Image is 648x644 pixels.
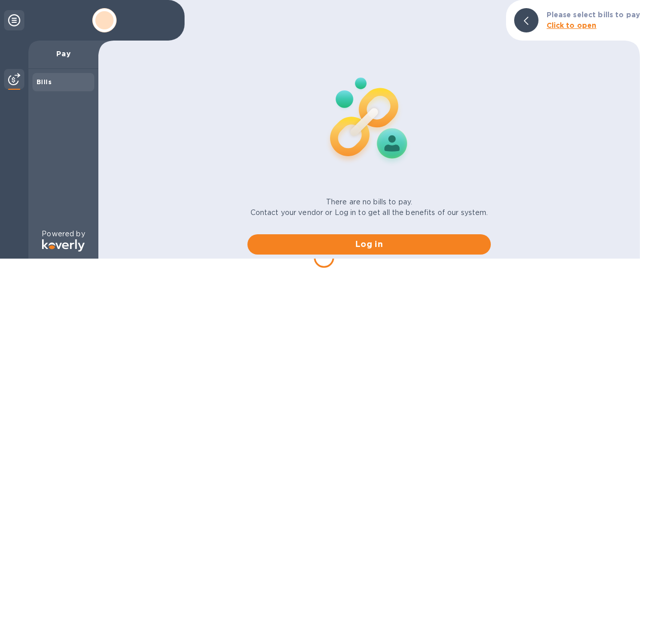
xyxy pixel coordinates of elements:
[37,49,90,59] p: Pay
[37,78,52,86] b: Bills
[547,21,597,29] b: Click to open
[256,238,483,251] span: Log in
[42,239,85,252] img: Logo
[42,229,85,239] p: Powered by
[250,197,488,218] p: There are no bills to pay. Contact your vendor or Log in to get all the benefits of our system.
[247,234,491,255] button: Log in
[547,11,640,19] b: Please select bills to pay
